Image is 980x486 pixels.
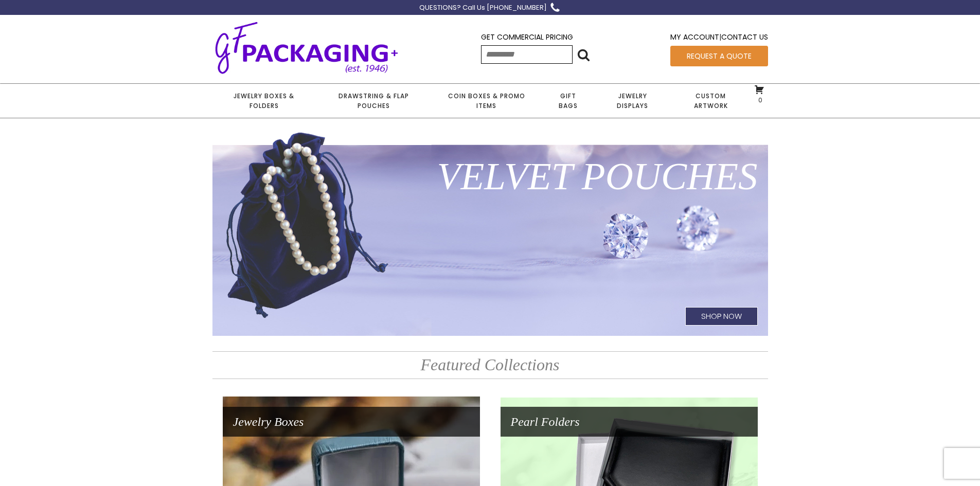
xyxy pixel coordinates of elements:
h1: Shop Now [685,307,758,326]
a: 0 [754,84,764,104]
h1: Jewelry Boxes [223,407,480,437]
span: 0 [756,96,762,104]
h1: Pearl Folders [501,407,758,437]
a: Drawstring & Flap Pouches [316,84,431,118]
a: Request a Quote [670,46,768,66]
a: Coin Boxes & Promo Items [431,84,541,118]
img: GF Packaging + - Established 1946 [212,20,401,76]
a: Jewelry Boxes & Folders [212,84,316,118]
a: Velvet PouchesShop Now [212,130,768,336]
a: Jewelry Displays [595,84,671,118]
div: QUESTIONS? Call Us [PHONE_NUMBER] [419,3,547,13]
a: My Account [670,32,719,42]
a: Custom Artwork [671,84,751,118]
h2: Featured Collections [212,351,768,379]
a: Gift Bags [542,84,595,118]
a: Get Commercial Pricing [481,32,573,42]
div: | [670,31,768,45]
h1: Velvet Pouches [212,140,768,212]
a: Contact Us [721,32,768,42]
